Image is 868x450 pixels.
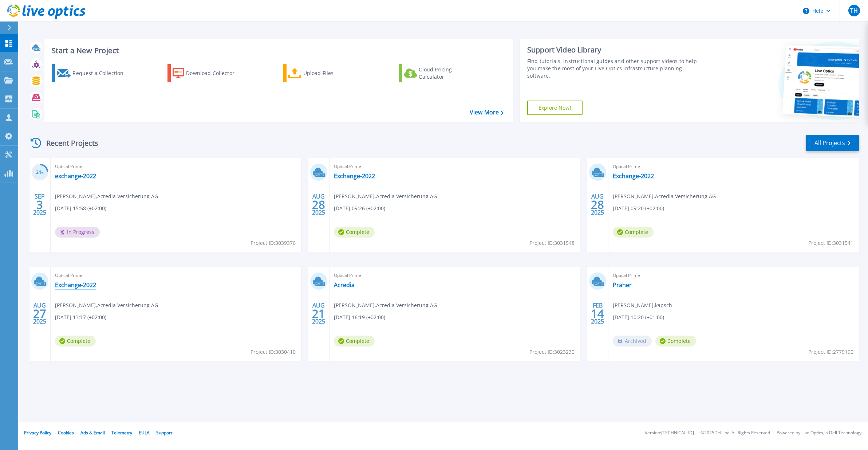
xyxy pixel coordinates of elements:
span: Complete [55,336,96,347]
span: In Progress [55,227,100,238]
a: exchange-2022 [55,172,96,180]
span: Optical Prime [613,271,855,279]
span: Project ID: 3030410 [250,348,296,356]
a: Cookies [58,430,74,436]
div: Request a Collection [72,66,131,81]
a: Telemetry [111,430,132,436]
span: 3 [36,201,43,208]
a: View More [470,109,504,116]
span: 28 [312,201,325,208]
h3: 24 [31,168,48,177]
div: AUG 2025 [312,300,325,327]
a: All Projects [806,135,859,151]
a: Exchange-2022 [613,172,654,180]
span: [PERSON_NAME] , Acredia Versicherung AG [334,192,437,200]
div: AUG 2025 [33,300,47,327]
span: [DATE] 09:20 (+02:00) [613,204,664,212]
div: AUG 2025 [591,191,604,218]
div: Cloud Pricing Calculator [419,66,477,81]
span: [DATE] 09:26 (+02:00) [334,204,385,212]
span: [DATE] 13:17 (+02:00) [55,313,106,321]
li: Powered by Live Optics, a Dell Technology [777,431,861,435]
div: Upload Files [303,66,362,81]
a: Ads & Email [80,430,105,436]
span: TH [850,8,858,13]
a: EULA [139,430,150,436]
span: Optical Prime [334,271,576,279]
a: Support [156,430,172,436]
div: AUG 2025 [312,191,325,218]
a: Upload Files [283,64,364,82]
li: © 2025 Dell Inc. All Rights Reserved [701,431,770,435]
span: [PERSON_NAME] , kapsch [613,301,672,309]
span: 21 [312,310,325,317]
a: Exchange-2022 [55,281,96,289]
div: Download Collector [186,66,244,81]
span: Project ID: 2779190 [808,348,853,356]
span: [PERSON_NAME] , Acredia Versicherung AG [55,192,158,200]
a: Cloud Pricing Calculator [399,64,480,82]
span: 14 [591,310,604,317]
div: SEP 2025 [33,191,47,218]
a: Exchange-2022 [334,172,375,180]
a: Explore Now! [527,101,583,115]
span: Archived [613,336,652,347]
span: Project ID: 3039376 [250,239,296,247]
span: Project ID: 3031541 [808,239,853,247]
span: [DATE] 16:19 (+02:00) [334,313,385,321]
a: Acredia [334,281,355,289]
h3: Start a New Project [52,47,503,55]
span: Complete [334,227,375,238]
span: Project ID: 3031548 [529,239,575,247]
span: 28 [591,201,604,208]
span: Complete [334,336,375,347]
span: Complete [613,227,654,238]
a: Praher [613,281,632,289]
li: Version: [TECHNICAL_ID] [645,431,694,435]
div: Support Video Library [527,45,702,55]
span: [DATE] 10:20 (+01:00) [613,313,664,321]
span: [PERSON_NAME] , Acredia Versicherung AG [334,301,437,309]
span: Complete [655,336,696,347]
span: Project ID: 3023230 [529,348,575,356]
a: Download Collector [167,64,249,82]
span: % [41,171,44,175]
span: 27 [33,310,46,317]
div: Recent Projects [28,134,108,152]
span: Optical Prime [613,163,855,171]
span: Optical Prime [334,163,576,171]
span: [PERSON_NAME] , Acredia Versicherung AG [613,192,716,200]
span: [DATE] 15:58 (+02:00) [55,204,106,212]
span: Optical Prime [55,271,297,279]
a: Request a Collection [52,64,133,82]
span: [PERSON_NAME] , Acredia Versicherung AG [55,301,158,309]
div: FEB 2025 [591,300,604,327]
a: Privacy Policy [24,430,51,436]
span: Optical Prime [55,163,297,171]
div: Find tutorials, instructional guides and other support videos to help you make the most of your L... [527,58,702,79]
